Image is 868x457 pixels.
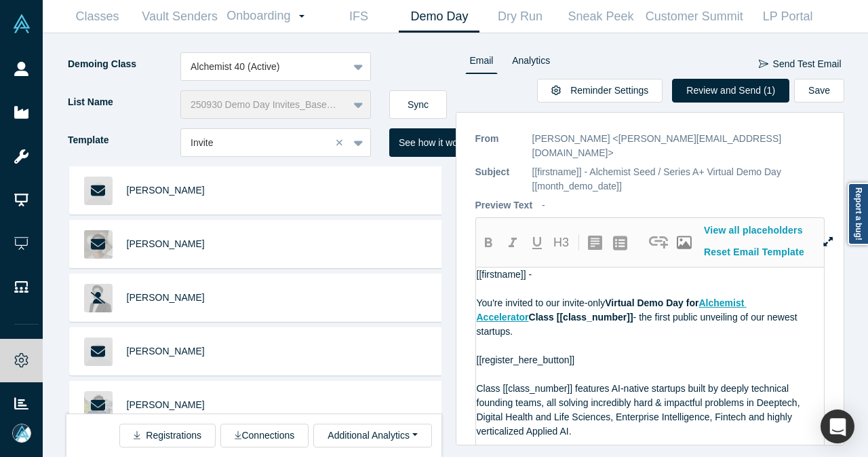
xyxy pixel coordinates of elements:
[465,52,498,74] a: Email
[560,1,641,33] a: Sneak Peek
[127,185,205,196] a: [PERSON_NAME]
[532,165,825,194] p: [[firstname]] - Alchemist Seed / Series A+ Virtual Demo Day [[month_demo_date]]
[66,128,180,152] label: Template
[672,79,789,103] button: Review and Send (1)
[532,132,825,160] p: [PERSON_NAME] <[PERSON_NAME][EMAIL_ADDRESS][DOMAIN_NAME]>
[475,132,523,160] p: From
[399,1,479,33] a: Demo Day
[127,346,205,357] a: [PERSON_NAME]
[549,231,574,254] button: H3
[477,297,606,308] span: You're invited to our invite-only
[66,90,180,114] label: List Name
[138,1,222,33] a: Vault Senders
[605,297,698,308] span: Virtual Demo Day for
[475,198,533,213] p: Preview Text
[794,79,844,103] button: Save
[389,90,447,119] button: Sync
[389,128,480,157] button: See how it works
[696,219,811,242] button: View all placeholders
[318,1,399,33] a: IFS
[747,1,828,33] a: LP Portal
[127,399,205,410] a: [PERSON_NAME]
[475,165,523,194] p: Subject
[696,240,812,264] button: Reset Email Template
[127,238,205,249] a: [PERSON_NAME]
[127,292,205,303] a: [PERSON_NAME]
[220,424,309,447] button: Connections
[608,231,633,254] button: create uolbg-list-item
[507,52,555,74] a: Analytics
[848,183,868,245] a: Report a bug!
[12,424,31,443] img: Mia Scott's Account
[477,312,800,337] span: - the first public unveiling of our newest startups.
[529,312,633,323] span: Class [[class_number]]
[12,14,31,33] img: Alchemist Vault Logo
[641,1,747,33] a: Customer Summit
[57,1,138,33] a: Classes
[477,383,803,437] span: Class [[class_number]] features AI-native startups built by deeply technical founding teams, all ...
[758,52,842,76] button: Send Test Email
[313,424,431,447] button: Additional Analytics
[119,424,216,447] button: Registrations
[537,79,663,103] button: Reminder Settings
[479,1,560,33] a: Dry Run
[222,1,318,32] a: Onboarding
[66,52,180,76] label: Demoing Class
[477,269,532,280] span: [[firstname]] -
[542,198,545,213] p: -
[477,354,575,365] span: [[register_here_button]]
